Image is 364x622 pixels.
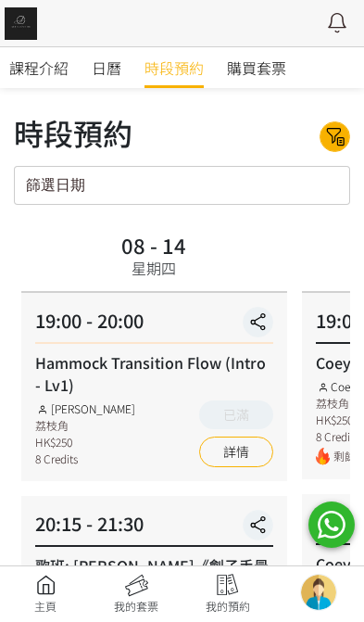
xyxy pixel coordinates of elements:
div: 19:00 - 20:00 [35,307,273,344]
div: [PERSON_NAME] [35,400,135,417]
img: fire.png [316,448,330,465]
div: 20:15 - 21:30 [35,510,273,547]
div: 荔枝角 [35,417,135,434]
span: 日曆 [92,57,121,79]
a: 詳情 [199,437,273,467]
div: 歌班: [PERSON_NAME]《劊子手最後一夜》by [PERSON_NAME] & [PERSON_NAME] [35,554,273,621]
a: 日曆 [92,47,121,88]
div: 星期四 [132,257,176,279]
div: 時段預約 [14,110,132,155]
span: 課程介紹 [9,57,69,79]
a: 課程介紹 [9,47,69,88]
span: 購買套票 [227,57,286,79]
div: 08 - 14 [121,235,186,255]
a: 時段預約 [144,47,204,88]
div: 8 Credits [35,451,135,467]
a: 購買套票 [227,47,286,88]
span: 時段預約 [144,57,204,79]
button: 已滿 [199,400,273,429]
div: HK$250 [35,434,135,451]
div: Hammock Transition Flow (Intro - Lv1) [35,351,273,396]
input: 篩選日期 [14,166,350,205]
